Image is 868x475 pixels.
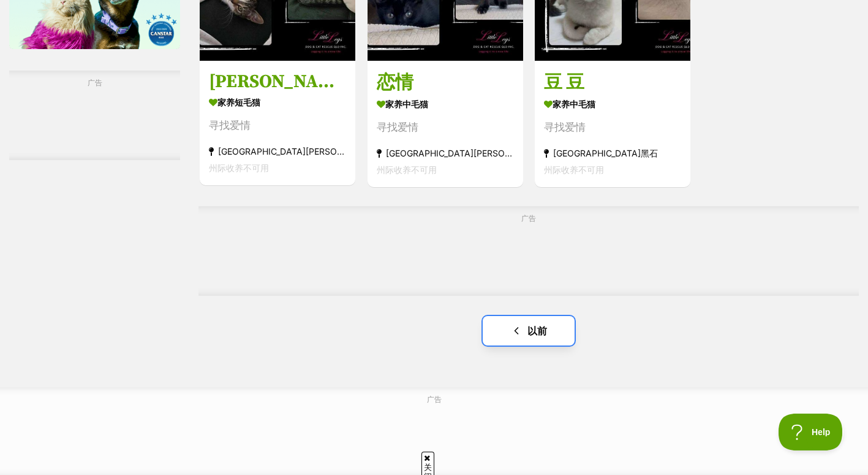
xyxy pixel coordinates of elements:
span: 州际收养不可用 [377,164,437,174]
span: 州际收养不可用 [209,162,269,172]
font: 家养短毛猫 [217,96,260,107]
iframe: Help Scout Beacon - Open [779,414,843,450]
font: [GEOGRAPHIC_DATA][PERSON_NAME][GEOGRAPHIC_DATA] [386,147,632,158]
h3: [PERSON_NAME] [209,69,346,93]
nav: 分页 [198,316,859,346]
font: [GEOGRAPHIC_DATA][PERSON_NAME]芬 [218,145,385,156]
font: 广告 [88,78,102,87]
h3: 恋情 [377,69,514,95]
a: [PERSON_NAME] 家养短毛猫 寻找爱情 [GEOGRAPHIC_DATA][PERSON_NAME]芬 州际收养不可用 [200,60,355,185]
font: [GEOGRAPHIC_DATA]黑石 [553,147,658,158]
a: 豆 豆 家养中毛猫 寻找爱情 [GEOGRAPHIC_DATA]黑石 州际收养不可用 [535,60,690,187]
font: 家养中毛猫 [553,98,595,109]
a: 上一页 [483,316,575,346]
font: 广告 [427,395,442,404]
font: 家养中毛猫 [385,98,428,109]
font: 以前 [527,323,547,338]
div: 寻找爱情 [377,118,514,135]
a: 恋情 家养中毛猫 寻找爱情 [GEOGRAPHIC_DATA][PERSON_NAME][GEOGRAPHIC_DATA] 州际收养不可用 [368,60,523,187]
span: 州际收养不可用 [544,164,604,174]
font: 广告 [521,214,536,223]
div: 寻找爱情 [544,118,681,135]
div: 寻找爱情 [209,117,346,133]
h3: 豆 豆 [544,69,681,95]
